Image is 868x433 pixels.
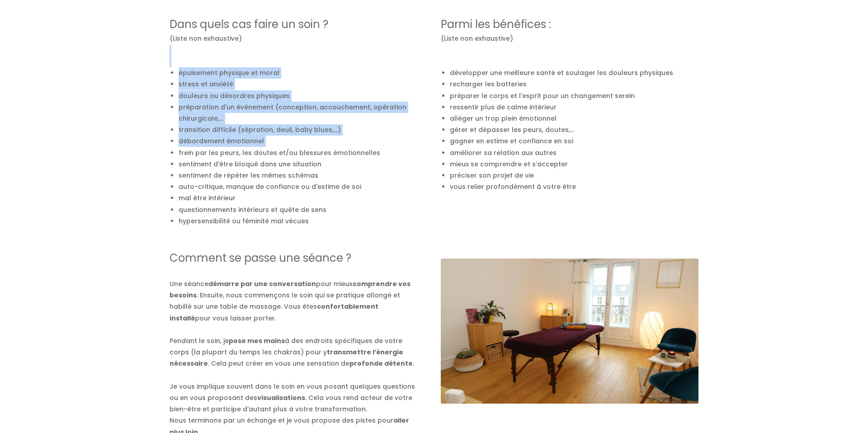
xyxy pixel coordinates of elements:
[179,181,427,193] li: auto-critique, manque de confiance ou d'estime de soi
[229,336,285,345] span: pose mes mains
[450,90,698,102] li: préparer le corps et l'esprit pour un changement serein
[179,193,427,204] li: mal être intérieur
[179,102,427,124] li: préparation d'un événement (conception, accouchement, opération chirurgicale,...
[179,136,427,147] li: débordement émotionnel
[450,102,698,113] li: ressentir plus de calme intérieur
[179,216,427,227] li: hypersensibilité ou féminité mal vécues
[450,67,698,79] li: développer une meilleure santé et soulager les douleurs physiques
[179,67,427,79] li: épuisement physique et moral
[450,113,698,124] li: alléger un trop plein émotionnel
[450,147,698,159] li: améliorer sa relation aux autres
[450,181,698,193] li: vous relier profondément à votre être
[170,302,378,322] span: confortablement installé
[170,16,427,33] h3: Dans quels cas faire un soin ?
[257,393,305,402] span: visualisations
[441,259,698,404] img: cabinet de soin paris 75
[349,359,413,368] span: profonde détente
[179,204,427,216] li: questionnements intérieurs et quête de sens
[179,124,427,136] li: transition difficile (sépration, deuil, baby blues,...)
[450,136,698,147] li: gagner en estime et confiance en soi
[450,79,698,90] li: recharger les batteries
[179,170,427,181] li: sentiment de répéter les mêmes schémas
[170,249,418,267] h3: Comment se passe une séance ?
[179,159,427,170] li: sentiment d'être bloqué dans une situation
[450,124,698,136] li: gérer et dépasser les peurs, doutes,...
[179,79,427,90] li: stress et anxiété
[179,147,427,159] li: frein par les peurs, les doutes et/ou blessures émotionnelles
[170,33,427,44] div: (Liste non exhaustive)
[441,33,698,44] div: (Liste non exhaustive)
[450,159,698,170] li: mieux se comprendre et s’accepter
[441,16,698,33] h3: Parmi les bénéfices :
[208,279,316,288] span: démarre par une conversation
[179,90,427,102] li: douleurs ou désordres physiques
[450,170,698,181] li: préciser son projet de vie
